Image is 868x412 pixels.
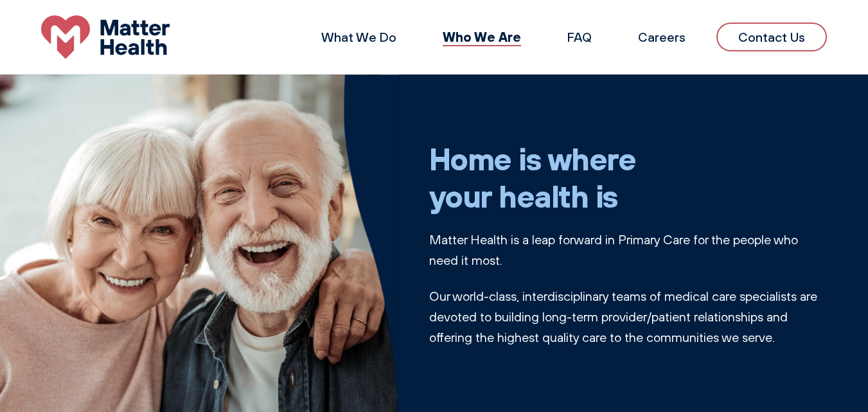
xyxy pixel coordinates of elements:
[716,22,827,51] a: Contact Us
[638,29,686,45] a: Careers
[429,140,828,214] h1: Home is where your health is
[443,28,521,45] a: Who We Are
[321,29,396,45] a: What We Do
[429,229,828,271] p: Matter Health is a leap forward in Primary Care for the people who need it most.
[567,29,592,45] a: FAQ
[429,286,828,348] p: Our world-class, interdisciplinary teams of medical care specialists are devoted to building long...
